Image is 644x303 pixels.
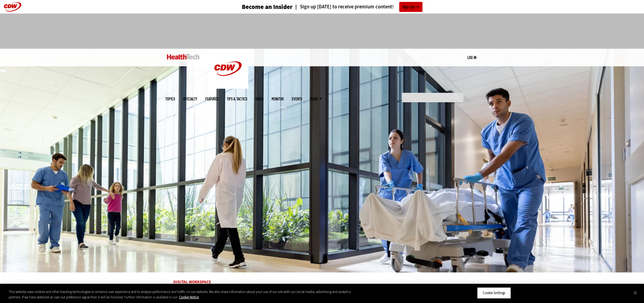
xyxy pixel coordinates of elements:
[9,289,354,300] div: This website uses cookies and other tracking technologies to enhance user experience and to analy...
[224,19,421,43] iframe: advertisement
[165,97,175,101] span: Topics
[399,2,422,12] a: Sign Up
[292,97,302,101] a: Events
[208,84,248,90] a: CDW
[467,55,476,60] div: User menu
[629,287,641,299] button: Close
[173,279,211,285] a: Digital Workspace
[167,54,200,60] img: Home
[205,97,219,101] a: Features
[227,97,247,101] a: Tips & Tactics
[272,97,284,101] a: MonITor
[255,97,263,101] a: Video
[477,287,511,299] button: Cookie Settings
[310,97,322,101] span: More
[242,4,293,10] h3: Become an Insider
[222,4,293,10] a: Become an Insider
[183,97,197,101] span: Specialty
[467,55,476,60] a: Log in
[179,295,199,299] a: More information about your privacy
[208,49,248,89] img: Home
[293,4,394,9] a: Sign up [DATE] to receive premium content!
